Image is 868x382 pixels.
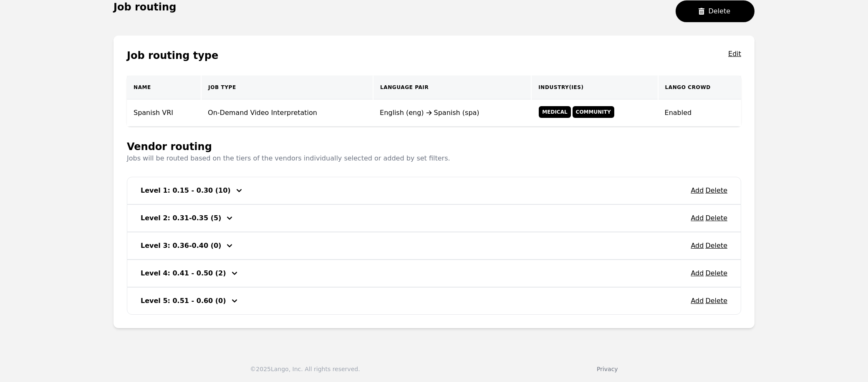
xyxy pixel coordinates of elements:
[705,186,727,196] button: Delete
[127,204,741,232] div: Add DeleteLevel 2: 0.31-0.35 (5)
[531,76,658,99] th: Industry(ies)
[127,232,741,260] div: Add DeleteLevel 3: 0.36-0.40 (0)
[691,296,704,306] button: Add
[127,260,741,287] div: Add DeleteLevel 4: 0.41 - 0.50 (2)
[141,296,226,306] h3: Level 5: 0.51 - 0.60 (0)
[127,140,450,153] h1: Vendor routing
[127,153,450,163] p: Jobs will be routed based on the tiers of the vendors individually selected or added by set filters.
[691,186,704,196] button: Add
[705,213,727,223] button: Delete
[691,213,704,223] button: Add
[201,99,373,127] td: On-Demand Video Interpretation
[373,76,531,99] th: Language Pair
[691,268,704,278] button: Add
[728,49,741,62] button: Edit
[141,213,221,223] h3: Level 2: 0.31-0.35 (5)
[114,0,176,14] h1: Job routing
[141,241,221,251] h3: Level 3: 0.36-0.40 (0)
[705,296,727,306] button: Delete
[250,365,360,373] div: © 2025 Lango, Inc. All rights reserved.
[658,99,741,127] td: Enabled
[141,268,226,278] h3: Level 4: 0.41 - 0.50 (2)
[127,99,201,127] td: Spanish VRI
[676,0,754,22] button: Delete
[127,76,201,99] th: Name
[691,241,704,251] button: Add
[201,76,373,99] th: Job Type
[127,287,741,315] div: Add DeleteLevel 5: 0.51 - 0.60 (0)
[127,49,218,62] h1: Job routing type
[380,108,525,118] div: English (eng) Spanish (spa)
[597,366,618,372] a: Privacy
[539,106,570,118] span: Medical
[705,241,727,251] button: Delete
[658,76,741,99] th: Lango Crowd
[705,268,727,278] button: Delete
[127,177,741,204] div: Add DeleteLevel 1: 0.15 - 0.30 (10)
[141,186,231,196] h3: Level 1: 0.15 - 0.30 (10)
[573,106,614,118] span: Community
